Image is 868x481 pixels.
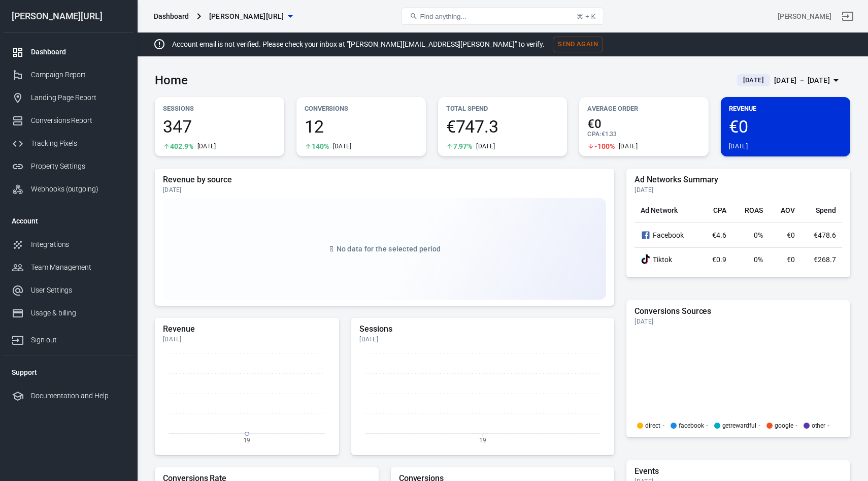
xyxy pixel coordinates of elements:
span: €0 [729,118,842,135]
div: [DATE] [635,317,842,326]
h5: Events [635,466,842,476]
button: Find anything...⌘ + K [401,8,604,25]
div: [DATE] [163,335,331,343]
p: facebook [679,423,704,429]
div: [DATE] [359,335,606,343]
button: [PERSON_NAME][URL] [205,7,296,26]
div: Conversions Report [31,115,125,126]
a: Sign out [836,4,860,28]
p: Average Order [587,103,700,114]
svg: Facebook Ads [641,229,651,241]
div: Landing Page Report [31,92,125,103]
span: 140% [312,143,329,150]
div: ⌘ + K [577,13,595,20]
div: Tracking Pixels [31,138,125,149]
a: Conversions Report [4,109,133,132]
span: €0 [587,118,700,130]
span: - [795,423,797,429]
span: [DATE] [739,75,768,85]
span: - [706,423,708,429]
div: [DATE] [197,142,216,150]
span: glorya.ai [209,10,284,23]
h5: Conversions Sources [635,306,842,316]
h5: Revenue [163,324,331,334]
span: No data for the selected period [337,245,441,253]
div: Dashboard [154,11,189,21]
p: getrewardful [722,423,756,429]
h5: Ad Networks Summary [635,175,842,185]
span: €4.6 [712,231,726,239]
tspan: 19 [244,436,251,443]
a: Usage & billing [4,302,133,325]
span: - [662,423,664,429]
div: User Settings [31,285,125,296]
div: Tiktok [641,254,695,265]
a: Campaign Report [4,63,133,86]
span: €1.33 [602,131,617,138]
span: €747.3 [446,118,559,135]
a: Sign out [4,325,133,351]
div: [PERSON_NAME][URL] [4,12,133,21]
th: Spend [801,198,842,223]
p: Revenue [729,103,842,114]
div: Campaign Report [31,70,125,80]
div: Documentation and Help [31,391,125,401]
p: Total Spend [446,103,559,114]
button: Send Again [553,37,603,52]
div: [DATE] [619,142,638,150]
p: other [812,423,826,429]
li: Support [4,360,133,384]
div: Account id: Zo3YXUXY [778,11,831,22]
div: [DATE] [163,186,606,194]
span: €0 [787,231,795,239]
span: 0% [754,255,763,264]
span: €0.9 [712,255,726,264]
span: €0 [787,255,795,264]
span: €268.7 [814,255,836,264]
span: 12 [305,118,418,135]
a: Integrations [4,233,133,256]
span: - [758,423,760,429]
span: - [827,423,829,429]
span: CPA : [587,131,601,138]
li: Account [4,209,133,233]
p: Sessions [163,103,276,114]
div: [DATE] [729,142,748,150]
span: 402.9% [170,143,193,150]
div: Property Settings [31,161,125,172]
a: Landing Page Report [4,86,133,109]
span: -100% [594,143,615,150]
a: Dashboard [4,41,133,63]
div: [DATE] － [DATE] [774,74,830,87]
a: Property Settings [4,155,133,178]
a: Team Management [4,256,133,279]
tspan: 19 [479,436,486,443]
div: Sign out [31,335,125,345]
th: AOV [769,198,800,223]
div: [DATE] [635,186,842,194]
div: Facebook [641,229,695,241]
span: Find anything... [420,13,466,20]
div: Usage & billing [31,308,125,318]
span: 347 [163,118,276,135]
div: Team Management [31,262,125,273]
th: Ad Network [635,198,701,223]
a: Webhooks (outgoing) [4,178,133,201]
p: Conversions [305,103,418,114]
button: [DATE][DATE] － [DATE] [729,72,850,89]
a: Tracking Pixels [4,132,133,155]
span: €478.6 [814,231,836,239]
p: Account email is not verified. Please check your inbox at "[PERSON_NAME][EMAIL_ADDRESS][PERSON_NA... [172,39,545,50]
h5: Revenue by source [163,175,606,185]
div: Webhooks (outgoing) [31,184,125,195]
span: 0% [754,231,763,239]
div: TikTok Ads [641,254,651,265]
p: google [775,423,793,429]
div: Integrations [31,239,125,250]
div: Dashboard [31,47,125,57]
h3: Home [155,73,188,87]
th: ROAS [732,198,769,223]
th: CPA [701,198,732,223]
h5: Sessions [359,324,606,334]
div: [DATE] [476,142,495,150]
